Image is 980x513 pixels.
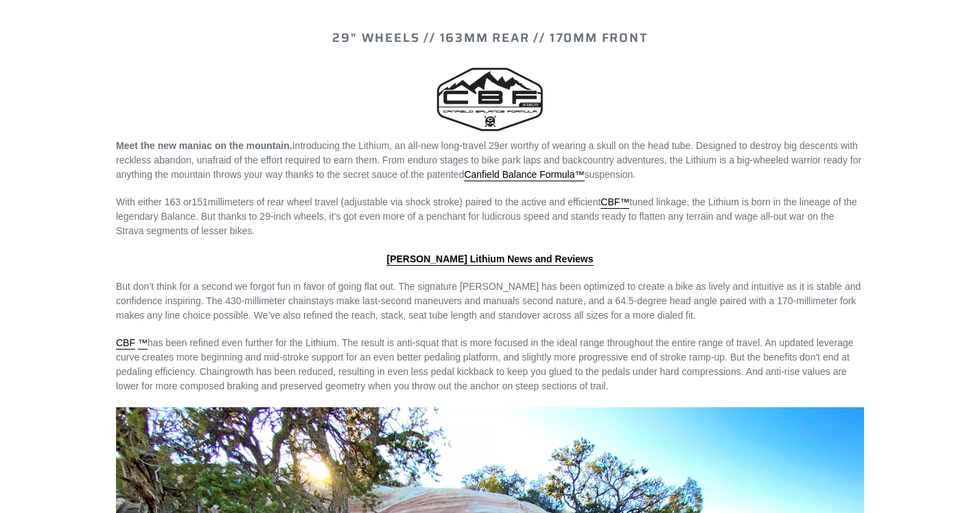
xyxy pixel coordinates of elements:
[116,281,861,321] span: But don’t think for a second we forgot fun in favor of going flat out. The signature [PERSON_NAME...
[116,337,854,391] span: has been refined even further for the Lithium. The result is anti-squat that is more focused in t...
[386,253,593,266] a: [PERSON_NAME] Lithium News and Reviews
[138,337,148,350] a: ™
[116,196,857,236] span: millimeters of rear wheel travel (adjustable via shock stroke) paired to the active and efficient...
[116,31,864,46] h2: 29" WHEELS // 163mm REAR // 170mm FRONT
[116,140,292,151] span: Meet the new maniac on the mountain.
[464,169,584,181] a: Canfield Balance Formula™
[116,196,192,207] span: With either 163 or
[116,337,135,350] a: CBF
[600,196,629,209] a: CBF™
[192,196,208,207] span: 151
[116,140,861,181] span: Introducing the Lithium, an all-new long-travel 29er worthy of wearing a skull on the head tube. ...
